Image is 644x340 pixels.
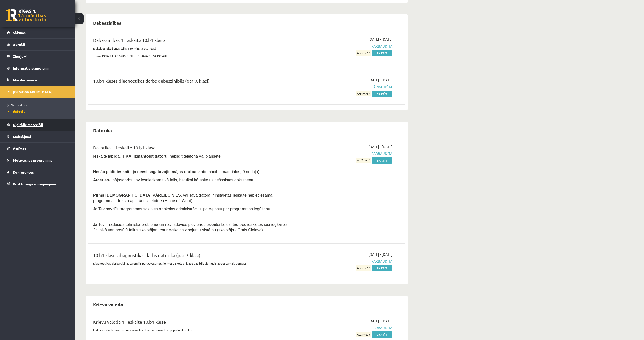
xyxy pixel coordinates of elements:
span: Ja Tev ir radusies tehniska problēma un nav izdevies pievienot ieskaitei failus, tad pēc ieskaite... [93,222,288,232]
legend: Ziņojumi [13,51,69,62]
legend: Informatīvie ziņojumi [13,62,69,74]
a: Izlabotās [8,109,70,114]
span: [DATE] - [DATE] [368,37,392,42]
span: [DATE] - [DATE] [368,77,392,83]
span: Mācību resursi [13,78,37,82]
div: Datorika 1. ieskaite 10.b1 klase [93,144,290,153]
a: [DEMOGRAPHIC_DATA] [7,86,69,98]
span: Pārbaudīta [298,84,392,90]
a: Informatīvie ziņojumi [7,62,69,74]
a: Skatīt [372,331,392,338]
span: Atzīme: 7 [356,332,371,337]
a: Mācību resursi [7,74,69,86]
h2: Dabaszinības [88,17,127,29]
a: Ziņojumi [7,51,69,62]
span: Atzīme: 4 [356,91,371,96]
span: , vai Tavā datorā ir instalētas ieskaitē nepieciešamā programma – teksta apstrādes lietotne (Micr... [93,193,272,203]
span: Proktoringa izmēģinājums [13,182,57,186]
legend: Maksājumi [13,131,69,142]
div: 10.b1 klases diagnostikas darbs dabaszinībās (par 9. klasi) [93,77,290,87]
span: Atzīme: 6 [356,50,371,56]
a: Neizpildītās [8,103,70,107]
span: Pārbaudīta [298,44,392,49]
span: Neizpildītās [8,103,27,107]
span: Ieskaite jāpilda , nepildīt telefonā vai planšetē! [93,154,222,158]
span: Konferences [13,170,34,174]
span: Atzīme: 6 [356,265,371,271]
span: [DATE] - [DATE] [368,318,392,324]
span: Pārbaudīta [298,259,392,264]
div: 10.b1 klases diagnostikas darbs datorikā (par 9. klasi) [93,252,290,261]
p: Tēma: PASAULE AP MUMS. NEREDZAMĀ DZĪVĀ PASAULE [93,54,290,58]
a: Skatīt [372,50,392,56]
a: Skatīt [372,157,392,164]
a: Motivācijas programma [7,154,69,166]
span: - mājasdarbs nav iesniedzams kā fails, bet tikai kā saite uz tiešsaistes dokumentu. [93,178,256,182]
span: Aktuāli [13,42,25,47]
span: Motivācijas programma [13,158,53,162]
span: Izlabotās [8,109,25,113]
a: Rīgas 1. Tālmācības vidusskola [6,9,46,21]
a: Konferences [7,166,69,178]
a: Atzīmes [7,143,69,154]
h2: Datorika [88,124,117,136]
p: Ieskaites darba rakstīšanas laikā Jūs drīkstat izmantot papildu literatūru. [93,328,290,332]
b: Atceries [93,178,109,182]
span: Pārbaudīta [298,151,392,156]
b: , TIKAI izmantojot datoru [120,154,167,158]
span: Pārbaudīta [298,325,392,330]
a: Aktuāli [7,39,69,50]
span: Pirms [DEMOGRAPHIC_DATA] PĀRLIECINIES [93,193,181,197]
span: Digitālie materiāli [13,122,43,127]
a: Digitālie materiāli [7,119,69,131]
span: Atzīmes [13,146,26,151]
span: (skatīt mācību materiālos, 9.nodaļa)!!! [195,169,263,174]
span: Nesāc pildīt ieskaiti, ja neesi sagatavojis mājas darbu [93,169,195,174]
span: [DATE] - [DATE] [368,252,392,257]
div: Dabaszinības 1. ieskaite 10.b1 klase [93,37,290,46]
a: Sākums [7,27,69,38]
span: Sākums [13,30,26,35]
a: Skatīt [372,91,392,97]
a: Proktoringa izmēģinājums [7,178,69,190]
h2: Krievu valoda [88,299,128,310]
span: [DATE] - [DATE] [368,144,392,149]
div: Krievu valoda 1. ieskaite 10.b1 klase [93,318,290,328]
span: Atzīme: 4 [356,158,371,163]
span: [DEMOGRAPHIC_DATA] [13,90,52,94]
span: Ja Tev nav šīs programmas sazinies ar skolas administrāciju pa e-pastu par programmas iegūšanu. [93,207,271,211]
a: Maksājumi [7,131,69,142]
p: Ieskaites pildīšanas laiks 180 min. (3 stundas) [93,46,290,51]
a: Skatīt [372,265,392,271]
p: Diagnostikas darbā visi jautājumi ir par JavaScript, jo mūsu skolā 9. klasē tas bija vienīgais ap... [93,261,290,266]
